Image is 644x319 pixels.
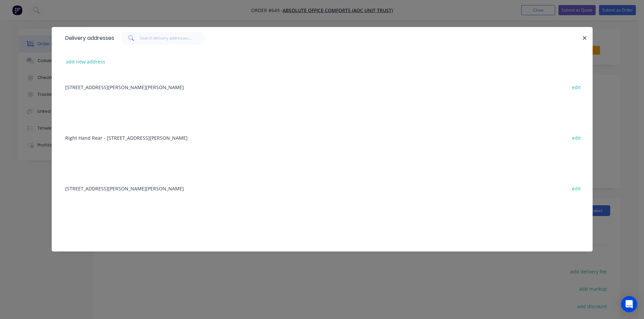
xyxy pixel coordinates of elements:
button: add new address [63,57,109,66]
div: Delivery addresses [62,27,114,49]
button: edit [569,82,585,91]
div: [STREET_ADDRESS][PERSON_NAME][PERSON_NAME] [62,176,582,201]
div: [STREET_ADDRESS][PERSON_NAME][PERSON_NAME] [62,74,582,100]
input: Search delivery addresses... [140,31,206,45]
button: edit [569,184,585,193]
button: edit [569,133,585,142]
div: Open Intercom Messenger [621,296,637,312]
div: Right Hand Rear - [STREET_ADDRESS][PERSON_NAME] [62,125,582,150]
